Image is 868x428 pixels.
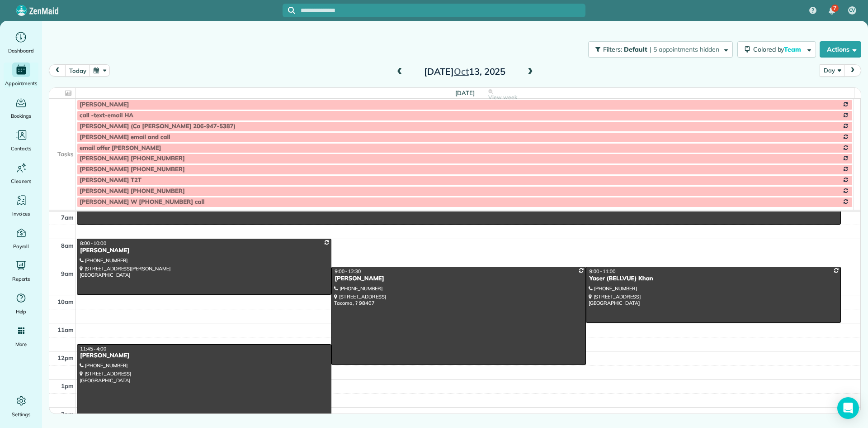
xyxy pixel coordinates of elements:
[80,177,142,184] span: [PERSON_NAME] T2T
[4,291,38,316] a: Help
[8,46,34,55] span: Dashboard
[589,268,615,274] span: 9:00 - 11:00
[455,89,475,96] span: [DATE]
[80,247,329,255] div: [PERSON_NAME]
[5,79,38,88] span: Appointments
[80,166,185,173] span: [PERSON_NAME] [PHONE_NUMBER]
[844,64,861,77] button: next
[837,397,859,419] div: Open Intercom Messenger
[784,45,802,53] span: Team
[4,193,38,218] a: Invoices
[49,64,66,77] button: prev
[16,307,27,316] span: Help
[4,95,38,120] a: Bookings
[80,346,106,352] span: 11:45 - 4:00
[80,144,161,152] span: email offer [PERSON_NAME]
[849,7,856,14] span: CV
[80,188,185,195] span: [PERSON_NAME] [PHONE_NUMBER]
[80,240,106,246] span: 8:00 - 10:00
[589,275,838,283] div: Yaser (BELLVUE) Khan
[80,198,204,206] span: [PERSON_NAME] W [PHONE_NUMBER] call
[80,123,236,130] span: [PERSON_NAME] (Ca [PERSON_NAME] 206-947-5387)
[334,275,583,283] div: [PERSON_NAME]
[737,41,816,58] button: Colored byTeam
[624,45,648,53] span: Default
[11,177,31,186] span: Cleaners
[4,128,38,153] a: Contacts
[13,242,29,251] span: Payroll
[588,41,732,58] button: Filters: Default | 5 appointments hidden
[288,7,295,14] svg: Focus search
[753,45,804,53] span: Colored by
[61,242,74,249] span: 8am
[454,66,469,77] span: Oct
[584,41,732,58] a: Filters: Default | 5 appointments hidden
[820,64,844,77] button: Day
[12,209,30,218] span: Invoices
[12,410,31,419] span: Settings
[4,258,38,284] a: Reports
[11,144,31,153] span: Contacts
[12,274,30,284] span: Reports
[80,101,129,108] span: [PERSON_NAME]
[283,7,295,14] button: Focus search
[820,41,861,58] button: Actions
[335,268,361,274] span: 9:00 - 12:30
[57,298,74,305] span: 10am
[603,45,622,53] span: Filters:
[61,214,74,221] span: 7am
[822,1,841,21] div: 7 unread notifications
[408,67,521,77] h2: [DATE] 13, 2025
[4,63,38,88] a: Appointments
[4,394,38,419] a: Settings
[650,45,719,53] span: | 5 appointments hidden
[4,30,38,55] a: Dashboard
[61,270,74,277] span: 9am
[80,155,185,162] span: [PERSON_NAME] [PHONE_NUMBER]
[80,134,170,141] span: [PERSON_NAME] email and call
[61,382,74,390] span: 1pm
[80,112,133,119] span: call -text-email HA
[57,326,74,333] span: 11am
[833,5,836,12] span: 7
[11,111,32,120] span: Bookings
[65,64,90,77] button: today
[488,94,517,101] span: View week
[57,354,74,361] span: 12pm
[15,340,27,349] span: More
[4,226,38,251] a: Payroll
[4,160,38,186] a: Cleaners
[61,410,74,418] span: 2pm
[80,352,329,360] div: [PERSON_NAME]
